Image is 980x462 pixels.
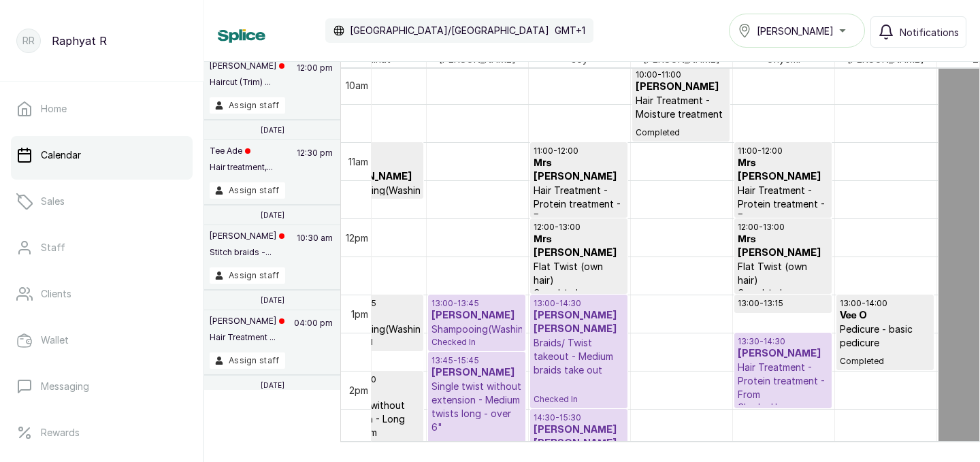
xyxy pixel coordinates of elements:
[431,355,522,366] p: 13:45 - 15:45
[41,426,80,440] p: Rewards
[900,25,959,39] span: Notifications
[329,399,420,440] p: Cornrow without extension - Long hair - From
[431,298,522,309] p: 13:00 - 13:45
[534,423,624,450] h3: [PERSON_NAME] [PERSON_NAME]
[329,385,420,399] h3: Vee O
[210,231,284,242] p: [PERSON_NAME]
[738,184,828,225] p: Hair Treatment - Protein treatment - From
[11,182,193,220] a: Sales
[346,383,371,397] div: 2pm
[534,233,624,260] h3: Mrs [PERSON_NAME]
[329,298,420,309] p: 13:00 - 13:45
[431,337,522,348] span: Checked In
[534,287,624,298] span: Completed
[757,24,834,38] span: [PERSON_NAME]
[210,97,285,114] button: Assign staff
[329,374,420,385] p: 14:00 - 15:00
[261,296,284,304] p: [DATE]
[343,231,371,245] div: 12pm
[636,94,726,121] p: Hair Treatment - Moisture treatment
[431,309,522,323] h3: [PERSON_NAME]
[210,267,285,284] button: Assign staff
[11,275,193,313] a: Clients
[11,90,193,128] a: Home
[738,260,828,287] p: Flat Twist (own hair)
[738,222,828,233] p: 12:00 - 13:00
[738,309,828,336] h3: Mrs [PERSON_NAME]
[329,337,420,348] span: Completed
[41,380,89,393] p: Messaging
[41,102,67,116] p: Home
[329,309,420,323] h3: Vee O
[41,195,65,208] p: Sales
[295,61,335,97] p: 12:00 pm
[870,16,966,48] button: Notifications
[41,333,69,347] p: Wallet
[738,347,828,361] h3: [PERSON_NAME]
[41,241,65,254] p: Staff
[534,394,624,405] span: Checked In
[636,127,726,138] span: Completed
[343,78,371,93] div: 10am
[210,332,284,343] p: Hair Treatment ...
[534,184,624,225] p: Hair Treatment - Protein treatment - From
[329,323,420,336] p: Shampooing(Washing)
[738,156,828,184] h3: Mrs [PERSON_NAME]
[52,33,107,49] p: Raphyat R
[210,61,284,71] p: [PERSON_NAME]
[636,80,726,94] h3: [PERSON_NAME]
[534,156,624,184] h3: Mrs [PERSON_NAME]
[210,162,273,173] p: Hair treatment,...
[534,336,624,377] p: Braids/ Twist takeout - Medium braids take out
[210,77,284,88] p: Haircut (Trim) ...
[41,148,81,162] p: Calendar
[295,231,335,267] p: 10:30 am
[738,336,828,347] p: 13:30 - 14:30
[534,309,624,336] h3: [PERSON_NAME] [PERSON_NAME]
[534,260,624,287] p: Flat Twist (own hair)
[261,126,284,134] p: [DATE]
[555,24,585,37] p: GMT+1
[431,380,522,434] p: Single twist without extension - Medium twists long - over 6"
[534,412,624,423] p: 14:30 - 15:30
[348,307,371,321] div: 1pm
[738,233,828,260] h3: Mrs [PERSON_NAME]
[11,414,193,452] a: Rewards
[738,298,828,309] p: 13:00 - 13:15
[840,323,930,350] p: Pedicure - basic pedicure
[329,440,420,450] span: Completed
[729,14,865,48] button: [PERSON_NAME]
[11,229,193,267] a: Staff
[738,361,828,401] p: Hair Treatment - Protein treatment - From
[210,146,273,156] p: Tee Ade
[738,287,828,298] span: Completed
[210,316,284,327] p: [PERSON_NAME]
[261,381,284,389] p: [DATE]
[41,287,71,301] p: Clients
[295,146,335,182] p: 12:30 pm
[11,367,193,406] a: Messaging
[329,156,420,184] h3: Miss [PERSON_NAME]
[261,211,284,219] p: [DATE]
[738,401,828,412] span: Checked In
[534,222,624,233] p: 12:00 - 13:00
[840,298,930,309] p: 13:00 - 14:00
[534,146,624,156] p: 11:00 - 12:00
[738,146,828,156] p: 11:00 - 12:00
[22,34,35,48] p: RR
[329,184,420,197] p: Shampooing(Washing)
[210,247,284,258] p: Stitch braids -...
[350,24,549,37] p: [GEOGRAPHIC_DATA]/[GEOGRAPHIC_DATA]
[210,182,285,199] button: Assign staff
[292,316,335,352] p: 04:00 pm
[840,309,930,323] h3: Vee O
[636,69,726,80] p: 10:00 - 11:00
[534,298,624,309] p: 13:00 - 14:30
[840,356,930,367] span: Completed
[329,146,420,156] p: 11:00 - 11:45
[11,321,193,359] a: Wallet
[346,154,371,169] div: 11am
[11,136,193,174] a: Calendar
[210,352,285,369] button: Assign staff
[431,323,522,336] p: Shampooing(Washing)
